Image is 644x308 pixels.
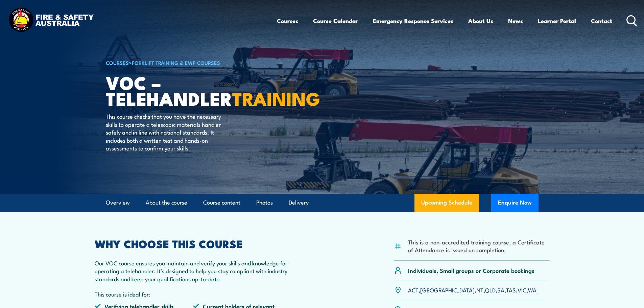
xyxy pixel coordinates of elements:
a: Overview [106,194,130,212]
h2: WHY CHOOSE THIS COURSE [95,239,292,248]
a: Photos [256,194,273,212]
a: Courses [277,12,298,30]
a: QLD [485,286,496,294]
a: VIC [518,286,526,294]
a: Upcoming Schedule [414,194,479,212]
li: This is a non-accredited training course, a Certificate of Attendance is issued on completion. [408,238,550,254]
p: Our VOC course ensures you maintain and verify your skills and knowledge for operating a telehand... [95,259,292,283]
a: About Us [468,12,493,30]
a: Course content [203,194,240,212]
p: This course checks that you have the necessary skills to operate a telescopic materials handler s... [106,112,229,152]
a: Delivery [289,194,309,212]
a: Course Calendar [313,12,358,30]
h6: > [106,58,273,67]
p: Individuals, Small groups or Corporate bookings [408,266,534,274]
a: TAS [506,286,516,294]
strong: TRAINING [232,84,320,112]
button: Enquire Now [491,194,539,212]
a: Contact [591,12,612,30]
a: ACT [408,286,419,294]
a: SA [497,286,504,294]
p: , , , , , , , [408,286,536,294]
a: Learner Portal [538,12,576,30]
a: COURSES [106,59,129,66]
p: This course is ideal for: [95,290,292,298]
a: NT [476,286,483,294]
h1: VOC – Telehandler [106,74,273,106]
a: WA [528,286,536,294]
a: Forklift Training & EWP Courses [132,59,220,66]
a: About the course [146,194,187,212]
a: News [508,12,523,30]
a: [GEOGRAPHIC_DATA] [420,286,475,294]
a: Emergency Response Services [373,12,453,30]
